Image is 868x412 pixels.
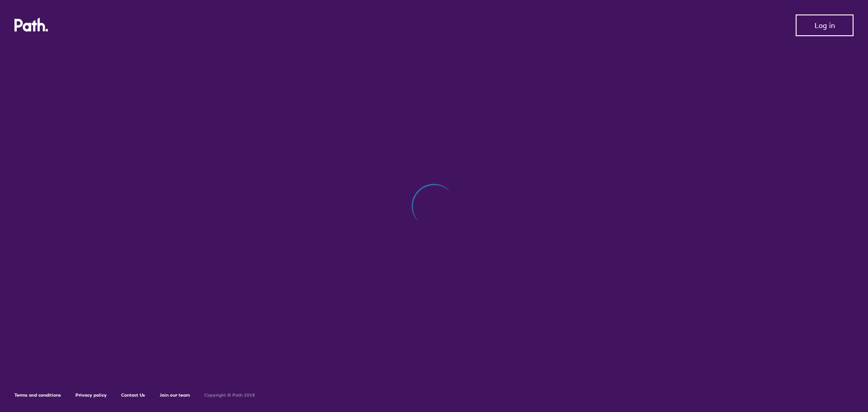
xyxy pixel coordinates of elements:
[204,393,255,398] h6: Copyright © Path 2018
[14,392,61,398] a: Terms and conditions
[121,392,145,398] a: Contact Us
[160,392,190,398] a: Join our team
[75,392,107,398] a: Privacy policy
[796,14,854,36] button: Log in
[815,21,835,29] span: Log in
